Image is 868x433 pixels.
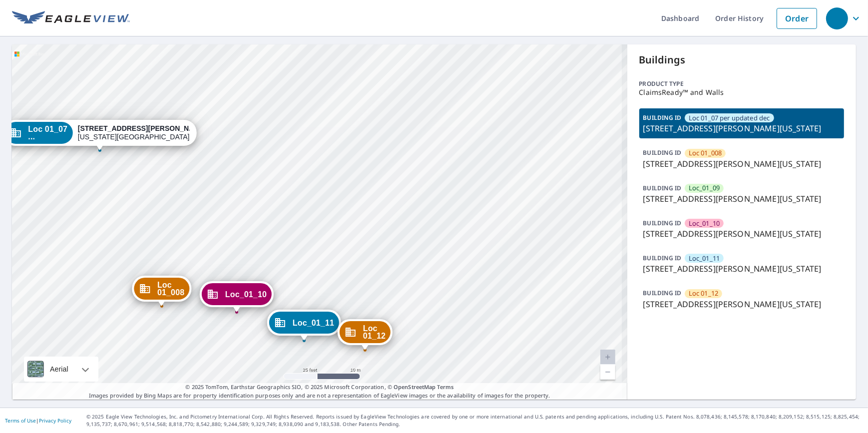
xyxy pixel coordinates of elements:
p: [STREET_ADDRESS][PERSON_NAME][US_STATE] [643,158,841,170]
p: Product type [639,79,845,88]
a: Terms [437,383,454,391]
span: © 2025 TomTom, Earthstar Geographics SIO, © 2025 Microsoft Corporation, © [185,383,453,392]
div: Dropped pin, building Loc 01_07 per updated dec, Commercial property, 865 W Moreno Ave Colorado S... [2,120,196,151]
p: [STREET_ADDRESS][PERSON_NAME][US_STATE] [643,122,841,134]
p: © 2025 Eagle View Technologies, Inc. and Pictometry International Corp. All Rights Reserved. Repo... [86,413,863,428]
p: BUILDING ID [643,254,682,262]
div: Aerial [47,357,71,382]
a: Privacy Policy [39,417,71,424]
a: Order [777,8,817,29]
p: BUILDING ID [643,148,682,157]
p: BUILDING ID [643,113,682,122]
span: Loc_01_11 [689,254,720,263]
span: Loc_01_10 [689,219,720,228]
span: Loc 01_07 per updated dec [689,113,770,123]
p: BUILDING ID [643,219,682,227]
div: Dropped pin, building Loc_01_11, Commercial property, 855 W Moreno Ave Colorado Springs, CO 80905 [267,310,341,341]
strong: [STREET_ADDRESS][PERSON_NAME] [78,124,207,132]
p: ClaimsReady™ and Walls [639,88,845,96]
span: Loc 01_07 ... [28,125,67,140]
div: Dropped pin, building Loc 01_008, Commercial property, 861 W Moreno Ave Colorado Springs, CO 80905 [132,276,191,307]
p: [STREET_ADDRESS][PERSON_NAME][US_STATE] [643,263,841,275]
p: Buildings [639,52,845,67]
span: Loc 01_12 [363,325,386,340]
span: Loc_01_10 [225,291,267,298]
p: Images provided by Bing Maps are for property identification purposes only and are not a represen... [12,383,627,400]
span: Loc 01_008 [157,281,184,296]
a: Terms of Use [5,417,36,424]
p: BUILDING ID [643,289,682,297]
a: OpenStreetMap [394,383,435,391]
div: Aerial [24,357,98,382]
div: [US_STATE][GEOGRAPHIC_DATA] [78,124,190,141]
span: Loc_01_09 [689,183,720,193]
img: EV Logo [12,11,130,26]
p: [STREET_ADDRESS][PERSON_NAME][US_STATE] [643,298,841,310]
div: Dropped pin, building Loc 01_12, Commercial property, 849 W Moreno Ave Colorado Springs, CO 80905 [338,319,393,350]
p: BUILDING ID [643,184,682,192]
span: Loc_01_11 [293,319,334,327]
p: | [5,418,71,424]
div: Dropped pin, building Loc_01_10, Commercial property, 857 W Moreno Ave Colorado Springs, CO 80905 [200,281,274,312]
a: Current Level 20, Zoom Out [600,365,615,380]
span: Loc 01_008 [689,148,722,158]
span: Loc 01_12 [689,289,718,298]
a: Current Level 20, Zoom In Disabled [600,350,615,365]
p: [STREET_ADDRESS][PERSON_NAME][US_STATE] [643,228,841,240]
p: [STREET_ADDRESS][PERSON_NAME][US_STATE] [643,193,841,205]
